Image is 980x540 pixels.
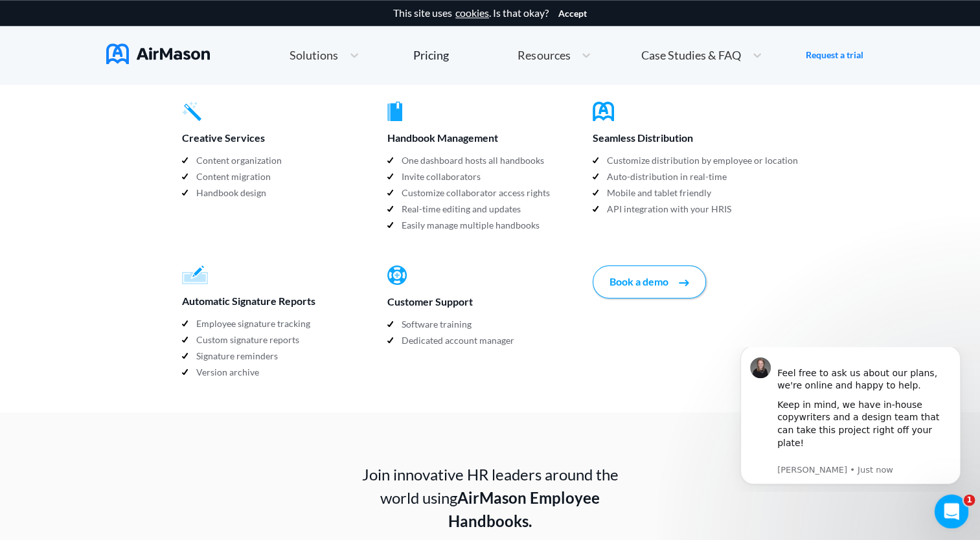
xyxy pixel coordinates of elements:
[182,128,387,148] div: Creative Services
[196,317,310,333] p: Employee signature tracking
[387,337,400,350] img: Dedicated account manager
[402,333,514,350] p: Dedicated account manager
[196,186,266,202] p: Handbook design
[607,202,731,218] p: API integration with your HRIS
[593,206,605,218] img: API integration with your HRIS
[182,321,194,333] img: Employee signature tracking
[387,321,400,333] img: Software training
[387,222,400,234] img: Easily manage multiple handbooks
[402,202,521,218] p: Real-time editing and updates
[455,7,489,19] a: cookies
[387,102,402,121] img: Handbook Management
[402,153,544,170] p: One dashboard hosts all handbooks
[182,291,387,311] div: Automatic Signature Reports
[935,495,969,529] iframe: Intercom live chat
[641,49,741,61] span: Case Studies & FAQ
[387,128,593,148] div: Handbook Management
[402,170,481,186] p: Invite collaborators
[387,265,407,285] img: Customer Support
[593,174,605,186] img: Auto-distribution in real-time
[182,102,201,121] img: Creative Services
[56,117,230,129] p: Message from Holly, sent Just now
[182,369,194,381] img: Version archive
[196,349,278,365] p: Signature reminders
[182,174,194,186] img: Content migration
[196,153,282,170] p: Content organization
[182,265,208,284] img: Automatic Signature Reports
[182,337,194,349] img: Custom signature reports
[56,7,230,115] div: Message content
[182,190,194,202] img: Handbook design
[518,49,570,61] span: Resources
[593,102,614,121] img: Seamless Distribution
[182,353,194,365] img: Signature reminders
[593,265,706,298] button: Book a demo
[56,52,230,115] div: Keep in mind, we have in-house copywriters and a design team that can take this project right off...
[964,495,975,506] span: 1
[721,347,980,492] iframe: Intercom notifications message
[387,190,400,202] img: Customize collaborator access rights
[402,218,540,234] p: Easily manage multiple handbooks
[413,49,449,61] div: Pricing
[607,170,727,186] p: Auto-distribution in real-time
[593,128,798,148] div: Seamless Distribution
[593,157,605,170] img: Customize distribution by employee or location
[607,153,798,170] p: Customize distribution by employee or location
[402,317,472,333] p: Software training
[290,49,338,61] span: Solutions
[196,170,271,186] p: Content migration
[387,291,593,312] div: Customer Support
[387,174,400,186] img: Invite collaborators
[387,206,400,218] img: Real-time editing and updates
[182,157,194,170] img: Content organization
[558,8,587,19] button: Accept cookies
[56,7,230,45] div: Feel free to ask us about our plans, we're online and happy to help.
[413,43,449,67] a: Pricing
[593,265,798,298] a: Book a demo
[29,10,50,31] img: Profile image for Holly
[345,463,636,533] p: Join innovative HR leaders around the world using
[402,186,550,202] p: Customize collaborator access rights
[196,333,299,349] p: Custom signature reports
[387,157,400,170] img: One dashboard hosts all handbooks
[806,49,863,62] a: Request a trial
[106,43,210,64] img: AirMason Logo
[448,488,600,530] b: AirMason Employee Handbooks.
[593,190,605,202] img: Mobile and tablet friendly
[196,365,259,381] p: Version archive
[607,186,711,202] p: Mobile and tablet friendly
